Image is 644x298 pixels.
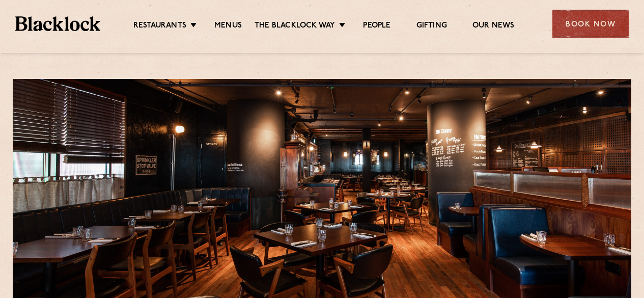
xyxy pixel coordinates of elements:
[416,21,447,32] a: Gifting
[255,21,335,32] a: The Blacklock Way
[552,10,629,38] div: Book Now
[133,21,186,32] a: Restaurants
[15,16,100,31] img: BL_Textured_Logo-footer-cropped.svg
[472,21,515,32] a: Our News
[214,21,242,32] a: Menus
[363,21,390,32] a: People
